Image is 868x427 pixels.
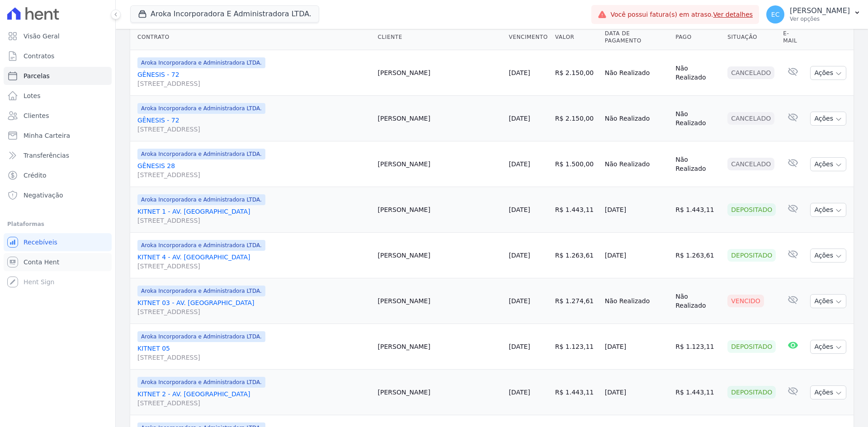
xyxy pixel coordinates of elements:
div: Cancelado [727,66,774,79]
span: Recebíveis [24,238,57,247]
a: GÊNESIS - 72[STREET_ADDRESS] [137,70,371,88]
span: Aroka Incorporadora e Administradora LTDA. [137,240,265,251]
span: Lotes [24,91,41,100]
button: Ações [810,66,846,80]
td: R$ 1.443,11 [552,187,601,233]
a: [DATE] [509,115,530,122]
a: Clientes [4,107,112,125]
td: [DATE] [601,324,672,370]
span: EC [771,11,780,18]
span: [STREET_ADDRESS] [137,307,371,316]
button: Ações [810,385,846,399]
td: R$ 1.443,11 [552,370,601,415]
th: Situação [724,24,779,50]
a: Lotes [4,87,112,105]
span: Aroka Incorporadora e Administradora LTDA. [137,377,265,388]
a: [DATE] [509,206,530,213]
td: R$ 1.123,11 [552,324,601,370]
th: Valor [552,24,601,50]
div: Vencido [727,295,764,307]
td: R$ 2.150,00 [552,50,601,96]
span: Minha Carteira [24,131,70,140]
button: EC [PERSON_NAME] Ver opções [759,2,868,27]
span: Contratos [24,52,54,61]
div: Depositado [727,203,776,216]
div: Depositado [727,386,776,399]
td: [PERSON_NAME] [374,141,505,187]
td: Não Realizado [601,50,672,96]
div: Depositado [727,249,776,262]
a: Ver detalhes [713,11,753,18]
a: Recebíveis [4,233,112,251]
span: Negativação [24,191,63,200]
div: Depositado [727,340,776,353]
p: Ver opções [790,15,850,23]
button: Ações [810,340,846,354]
span: [STREET_ADDRESS] [137,170,371,179]
td: [PERSON_NAME] [374,370,505,415]
td: Não Realizado [601,278,672,324]
a: KITNET 2 - AV. [GEOGRAPHIC_DATA][STREET_ADDRESS] [137,389,371,408]
span: Aroka Incorporadora e Administradora LTDA. [137,103,265,114]
span: [STREET_ADDRESS] [137,216,371,225]
span: Visão Geral [24,32,60,41]
th: E-mail [779,24,807,50]
a: [DATE] [509,389,530,396]
td: Não Realizado [601,96,672,141]
span: Crédito [24,171,47,180]
a: [DATE] [509,297,530,305]
a: Parcelas [4,67,112,85]
td: Não Realizado [672,141,724,187]
div: Cancelado [727,112,774,125]
td: R$ 1.274,61 [552,278,601,324]
td: R$ 1.443,11 [672,370,724,415]
td: R$ 1.263,61 [552,233,601,278]
th: Contrato [130,24,374,50]
td: [DATE] [601,187,672,233]
th: Vencimento [505,24,551,50]
button: Ações [810,249,846,263]
span: Transferências [24,151,69,160]
span: [STREET_ADDRESS] [137,399,371,408]
div: Cancelado [727,158,774,170]
th: Pago [672,24,724,50]
th: Cliente [374,24,505,50]
span: Você possui fatura(s) em atraso. [610,10,753,19]
td: R$ 1.443,11 [672,187,724,233]
td: Não Realizado [672,96,724,141]
div: Plataformas [7,219,108,230]
a: Contratos [4,47,112,65]
td: [DATE] [601,233,672,278]
button: Ações [810,112,846,126]
a: Transferências [4,146,112,164]
td: R$ 1.123,11 [672,324,724,370]
span: Parcelas [24,71,50,80]
span: Aroka Incorporadora e Administradora LTDA. [137,194,265,205]
a: [DATE] [509,69,530,76]
a: [DATE] [509,343,530,350]
td: [DATE] [601,370,672,415]
a: Crédito [4,166,112,184]
a: GÊNESIS - 72[STREET_ADDRESS] [137,116,371,134]
span: Conta Hent [24,258,59,267]
a: [DATE] [509,252,530,259]
a: KITNET 1 - AV. [GEOGRAPHIC_DATA][STREET_ADDRESS] [137,207,371,225]
a: Minha Carteira [4,127,112,145]
span: [STREET_ADDRESS] [137,125,371,134]
span: [STREET_ADDRESS] [137,353,371,362]
span: Clientes [24,111,49,120]
a: Negativação [4,186,112,204]
td: [PERSON_NAME] [374,96,505,141]
a: Conta Hent [4,253,112,271]
span: Aroka Incorporadora e Administradora LTDA. [137,331,265,342]
button: Ações [810,294,846,308]
a: GÊNESIS 28[STREET_ADDRESS] [137,161,371,179]
td: Não Realizado [601,141,672,187]
td: [PERSON_NAME] [374,324,505,370]
td: [PERSON_NAME] [374,187,505,233]
span: Aroka Incorporadora e Administradora LTDA. [137,286,265,296]
th: Data de Pagamento [601,24,672,50]
td: [PERSON_NAME] [374,233,505,278]
td: R$ 1.263,61 [672,233,724,278]
a: KITNET 05[STREET_ADDRESS] [137,344,371,362]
